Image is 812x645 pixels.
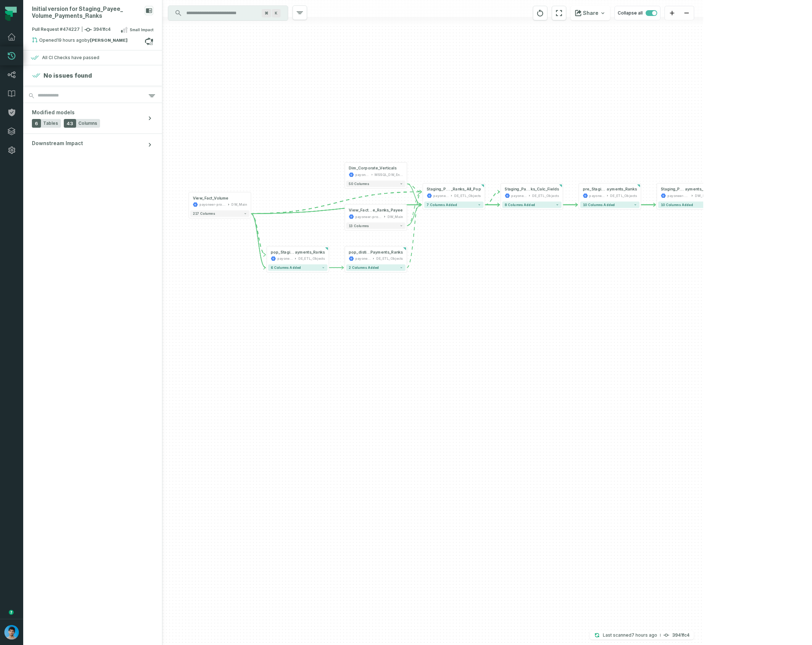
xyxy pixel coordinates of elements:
g: Edge from cdbe2e2eb0395bc4f7ad296a7ef48da4 to c1799c3206c3c51b90060b7029035405 [251,205,422,213]
span: 6 columns added [271,266,301,270]
button: Downstream Impact [23,134,162,156]
div: payoneer-prod-eu-svc-data-016f [277,256,293,261]
span: e_Ranks_Payee [373,208,403,213]
p: Last scanned [603,632,657,639]
div: pop_distinct_Staging_Payee_Volume_Payments_Ranks [349,250,403,255]
span: Staging_Payee_Volume_Payments [427,187,451,192]
div: DE_ETL_Objects [454,193,481,198]
span: 10 columns added [583,203,615,207]
span: Staging_Payee_Volume_Payments_Ran [505,187,530,192]
div: DE_ETL_Objects [376,256,403,261]
a: View on azure_repos [145,37,153,46]
relative-time: Aug 25, 2025, 8:16 PM GMT+3 [57,37,84,43]
span: 217 columns [193,211,215,215]
div: MSSQL_DW_Entities [374,172,403,177]
div: Staging_Payee_Volume_Payments_Ranks_Calc_Fields [505,187,559,192]
span: Staging_Payee_Volume_P [661,187,685,192]
span: pop_distinct_Staging_Payee_Volume_ [349,250,370,255]
button: Share [571,6,610,20]
div: Dim_Corporate_Verticals [349,166,397,171]
div: DW_Staging [695,193,715,198]
div: payoneer-prod-eu-svc-data-016f [355,172,369,177]
g: Edge from c1799c3206c3c51b90060b7029035405 to 5104485e6cfc8e5591c9a702180dc3b5 [485,192,500,205]
span: View_Fact_Volum [349,208,373,213]
g: Edge from 4d3aa2359c638803e3bf975f5d3890a4 to c1799c3206c3c51b90060b7029035405 [407,192,422,268]
span: Columns [78,120,97,126]
div: Initial version for Staging_Payee_Volume_Payments_Ranks [32,6,142,20]
div: pre_Staging_Payee_Volume_Payments_Ranks [583,187,637,192]
div: All CI Checks have passed [42,55,99,61]
span: 6 [32,119,41,128]
div: payoneer-prod-eu-svc-data-016f [355,256,371,261]
span: 43 [64,119,76,128]
span: ayments_Ranks [685,187,715,192]
g: Edge from cdbe2e2eb0395bc4f7ad296a7ef48da4 to c1799c3206c3c51b90060b7029035405 [251,192,422,214]
span: Press ⌘ + K to focus the search bar [262,9,271,17]
div: Staging_Payee_Volume_Payments_Ranks_All_Pop [427,187,481,192]
span: pop_Staging_Payee_Volume_P [271,250,295,255]
g: Edge from afb9e264313d6870a94735e7f74611ed to c1799c3206c3c51b90060b7029035405 [407,184,422,192]
span: 50 columns [349,182,369,186]
span: Tables [43,120,58,126]
span: Downstream Impact [32,140,83,147]
div: Tooltip anchor [8,609,14,616]
div: payoneer-prod-eu-svc-data-016f [511,193,527,198]
span: Payments_Ranks [370,250,403,255]
div: Opened by [32,37,145,46]
span: Modified models [32,109,75,116]
g: Edge from cdbe2e2eb0395bc4f7ad296a7ef48da4 to 5b76f01ce6bc9a2ac1c6e9c1235fe4f9 [251,214,266,255]
span: ayments_Ranks [295,250,325,255]
div: View_Fact_Volume [193,196,229,201]
span: 8 columns added [505,203,535,207]
div: payoneer-prod-eu-svc-data-016f [589,193,605,198]
span: Pull Request #474227 3941fc4 [32,26,111,33]
button: Modified models6Tables43Columns [23,103,162,133]
button: zoom in [665,6,679,20]
g: Edge from 6381b429d522ee5890fbc78e90fc6b29 to c1799c3206c3c51b90060b7029035405 [407,192,422,226]
span: _Ranks_All_Pop [451,187,481,192]
div: payoneer-prod-eu-svc-data-016f [433,193,449,198]
div: Staging_Payee_Volume_Payments_Ranks [661,187,715,192]
div: payoneer-prod-eu-svc-data-016f [199,202,226,207]
h4: 3941fc4 [672,633,689,637]
span: ks_Calc_Fields [531,187,559,192]
div: DW_Main [231,202,247,207]
h4: No issues found [43,71,92,80]
span: Small Impact [130,27,153,33]
div: pop_Staging_Payee_Volume_Payments_Ranks [271,250,325,255]
span: Press ⌘ + K to focus the search bar [272,9,281,17]
div: payoneer-prod-eu-svc-data-016f [667,193,689,198]
div: payoneer-prod-eu-svc-data-016f [355,214,382,219]
strong: Hilla Regev (hillare@payoneer.com) [90,38,128,42]
div: View_Fact_Volume_Ranks_Payee [349,208,403,213]
div: DW_Main [388,214,403,219]
div: DE_ETL_Objects [298,256,325,261]
button: zoom out [679,6,694,20]
span: 13 columns [349,224,369,228]
relative-time: Aug 26, 2025, 8:02 AM GMT+3 [631,632,657,638]
button: Last scanned[DATE] 8:02:14 AM3941fc4 [590,631,694,640]
button: Collapse all [614,6,660,20]
span: pre_Staging_Payee_Volume_P [583,187,607,192]
div: DE_ETL_Objects [532,193,559,198]
span: 7 columns added [427,203,457,207]
span: 2 columns added [349,266,379,270]
span: 10 columns added [661,203,693,207]
span: ayments_Ranks [607,187,637,192]
div: DE_ETL_Objects [610,193,637,198]
img: avatar of Omri Ildis [4,625,19,640]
